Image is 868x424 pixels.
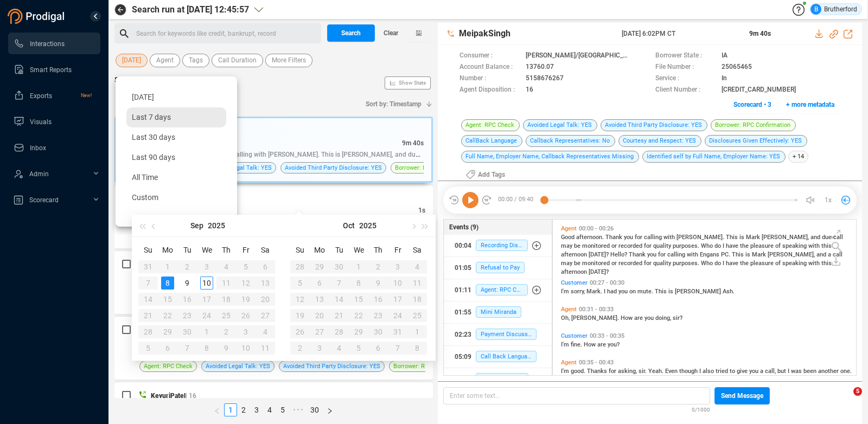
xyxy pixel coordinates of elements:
[629,251,647,258] span: Thank
[359,215,376,236] button: 2025
[455,370,471,388] div: 07:13
[366,95,422,113] span: Sort by: Timestamp
[786,96,834,113] span: + more metadata
[610,251,629,258] span: Hello?
[455,281,471,299] div: 01:11
[791,368,803,375] span: was
[822,234,833,241] span: due
[359,95,433,113] button: Sort by: Timestamp
[816,251,828,258] span: and
[588,279,627,286] span: 00:27 - 00:30
[307,404,322,416] a: 30
[714,260,723,267] span: do
[283,361,380,371] span: Avoided Third Party Disclosure: YES
[561,332,588,339] span: Customer
[668,288,675,295] span: is
[264,404,276,416] a: 4
[384,24,398,42] span: Clear
[461,135,522,147] span: CallBack Language
[716,368,730,375] span: tried
[177,241,197,259] th: Tu
[582,242,611,249] span: monitored
[611,242,618,249] span: or
[177,275,197,291] td: 2025-09-09
[679,368,699,375] span: though
[251,404,263,416] a: 3
[621,314,634,322] span: How
[526,85,533,96] span: 16
[461,151,639,163] span: Full Name, Employer Name, Callback Representatives Missing
[703,368,716,375] span: also
[158,275,177,291] td: 2025-09-08
[14,59,92,80] a: Smart Reports
[828,251,833,258] span: a
[29,170,49,178] span: Admin
[721,251,732,258] span: PC.
[701,242,714,249] span: Who
[722,85,796,96] span: [CREDIT_CARD_NUMBER]
[733,96,771,113] span: Scorecard • 3
[833,251,843,258] span: call
[200,277,213,290] div: 10
[81,85,92,106] span: New!
[132,193,158,202] span: Custom
[561,306,577,313] span: Agent
[132,133,175,142] span: Last 30 days
[455,304,471,321] div: 01:55
[327,24,375,42] button: Search
[588,332,627,339] span: 00:33 - 00:35
[459,73,520,85] span: Number :
[161,277,174,290] div: 8
[673,242,701,249] span: purposes.
[329,241,349,259] th: Tu
[634,314,644,322] span: are
[393,361,469,371] span: Borrower: RPC Confirmation
[561,288,571,295] span: I'm
[833,234,843,241] span: call
[218,54,257,67] span: Call Duration
[272,54,306,67] span: More Filters
[402,139,424,147] span: 9m 40s
[760,368,765,375] span: a
[561,368,571,375] span: I'm
[216,241,236,259] th: Th
[444,346,552,368] button: 05:09Call Back Language
[637,288,655,295] span: mute.
[576,234,605,241] span: afternoon.
[459,62,520,73] span: Account Balance :
[238,404,250,416] a: 2
[132,173,158,182] span: All Time
[831,387,857,413] iframe: Intercom live chat
[132,3,249,16] span: Search run at [DATE] 12:45:57
[571,368,587,375] span: good.
[561,251,589,258] span: afternoon
[814,4,818,15] span: B
[607,288,618,295] span: had
[618,242,644,249] span: recorded
[561,279,588,286] span: Customer
[207,163,272,173] span: Avoided Legal Talk: YES
[667,251,687,258] span: calling
[256,241,275,259] th: Sa
[574,242,582,249] span: be
[197,241,216,259] th: We
[476,240,528,251] span: Recording Disclosure
[250,403,263,416] li: 3
[722,73,727,85] span: In
[526,135,615,147] span: Callback Representatives: No
[618,288,629,295] span: you
[711,119,796,131] span: Borrower: RPC Confirmation
[385,76,431,89] button: Show Stats
[114,317,433,380] div: MeipakSingh| 16[DATE] 05:55PM CT4m 56sGood afternoon. Thank you for calling [PERSON_NAME]'s PC. T...
[455,237,471,254] div: 00:04
[618,260,644,267] span: recorded
[114,117,433,183] div: MeipakSingh| 16[DATE] 06:02PM CT9m 40sGood afternoon. Thank you for calling with [PERSON_NAME]. T...
[808,260,821,267] span: with
[765,368,777,375] span: call,
[699,368,703,375] span: I
[750,260,775,267] span: pleasure
[705,135,807,147] span: Disclosures Given Effectively: YES
[14,137,92,158] a: Inbox
[114,251,433,314] div: BlancaDelValle| 16[DATE] 05:55PM CT4m 50sLitting [PERSON_NAME] PC. This is [PERSON_NAME]. This ca...
[749,30,771,37] span: 9m 40s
